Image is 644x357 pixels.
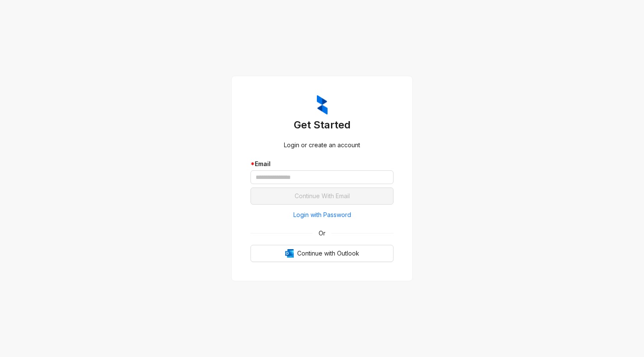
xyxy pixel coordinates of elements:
span: Continue with Outlook [297,249,359,258]
button: OutlookContinue with Outlook [250,245,394,262]
div: Email [250,159,394,169]
button: Continue With Email [250,187,394,205]
img: Outlook [285,249,294,258]
span: Login with Password [293,210,351,220]
span: Or [313,229,331,238]
div: Login or create an account [250,140,394,150]
img: ZumaIcon [317,95,328,115]
h3: Get Started [250,118,394,132]
button: Login with Password [250,208,394,222]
